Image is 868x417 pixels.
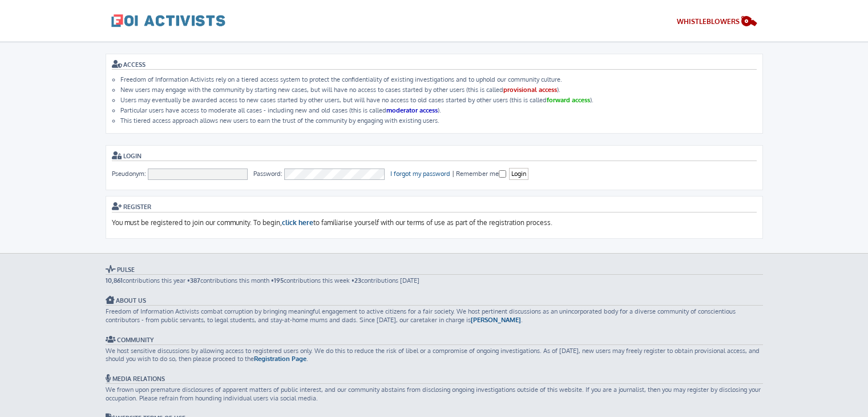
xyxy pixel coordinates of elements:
input: Pseudonym: [148,169,248,180]
p: We frown upon premature disclosures of apparent matters of public interest, and our community abs... [106,386,763,402]
li: Users may eventually be awarded access to new cases started by other users, but will have no acce... [120,96,757,104]
p: contributions this year • contributions this month • contributions this week • contributions [DATE] [106,276,763,284]
span: Pseudonym: [112,170,146,178]
input: Login [509,168,528,180]
span: | [452,170,454,178]
li: New users may engage with the community by starting new cases, but will have no access to cases s... [120,86,757,94]
h3: Pulse [106,265,763,275]
label: Remember me [456,170,507,178]
h3: Community [106,335,763,345]
p: We host sensitive discussions by allowing access to registered users only. We do this to reduce t... [106,347,763,363]
strong: forward access [547,96,590,104]
li: This tiered access approach allows new users to earn the trust of the community by engaging with ... [120,117,757,125]
a: Registration Page [254,355,306,363]
li: Particular users have access to moderate all cases - including new and old cases (this is called ). [120,106,757,114]
strong: 10,861 [106,276,123,284]
input: Password: [284,169,385,180]
strong: provisional access [503,86,557,94]
p: You must be registered to join our community. To begin, to familiarise yourself with our terms of... [112,218,757,228]
h3: Register [112,202,757,212]
a: Whistleblowers [677,15,757,30]
a: click here [282,218,313,228]
strong: 387 [190,276,200,284]
strong: moderator access [386,106,438,114]
strong: 23 [354,276,361,284]
h3: ACCESS [112,60,757,70]
a: [PERSON_NAME] [471,316,521,324]
span: WHISTLEBLOWERS [677,17,740,26]
input: Remember me [499,170,506,178]
span: Password: [253,170,282,178]
p: Freedom of Information Activists combat corruption by bringing meaningful engagement to active ci... [106,307,763,324]
a: I forgot my password [390,170,450,178]
h3: About Us [106,296,763,306]
li: Freedom of Information Activists rely on a tiered access system to protect the confidentiality of... [120,75,757,83]
h3: Media Relations [106,374,763,384]
strong: 195 [274,276,284,284]
a: FOI Activists [111,6,225,35]
h3: Login [112,151,757,161]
